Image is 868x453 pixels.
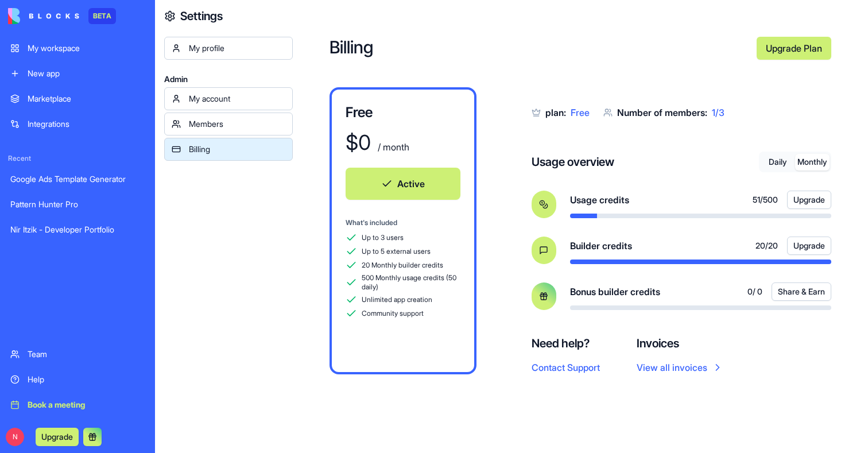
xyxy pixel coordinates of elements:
span: Admin [164,73,293,85]
a: Help [3,368,152,391]
div: Google Ads Template Generator [10,173,145,185]
div: What's included [346,218,460,227]
a: Members [164,113,293,135]
div: Team [28,349,145,360]
div: My account [189,93,285,104]
a: Upgrade [36,431,79,442]
span: Community support [362,309,424,318]
div: Billing [189,144,285,155]
span: Builder credits [570,239,632,253]
button: Upgrade [787,191,831,209]
button: Daily [761,154,795,171]
h4: Usage overview [532,154,614,170]
span: Up to 5 external users [362,247,431,256]
div: Book a meeting [28,399,145,411]
button: Monthly [795,154,830,171]
button: Contact Support [532,361,600,374]
span: Free [571,107,590,118]
a: Integrations [3,113,152,135]
span: Number of members: [617,107,707,118]
div: My profile [189,42,285,54]
h4: Settings [180,8,223,24]
span: 20 / 20 [755,240,778,251]
div: Nir Itzik - Developer Portfolio [10,224,145,235]
h4: Invoices [637,335,723,351]
div: Members [189,118,285,130]
div: My workspace [28,42,145,54]
a: BETA [8,8,116,24]
span: Recent [3,154,152,163]
a: Team [3,343,152,366]
div: $ 0 [346,131,371,154]
div: BETA [88,8,116,24]
div: Integrations [28,118,145,130]
span: Usage credits [570,193,629,207]
h4: Need help? [532,335,600,351]
a: New app [3,62,152,85]
a: Google Ads Template Generator [3,168,152,191]
span: 1 / 3 [712,107,724,118]
button: Share & Earn [772,282,831,301]
a: My account [164,87,293,110]
button: Upgrade [36,428,79,446]
div: / month [375,140,409,154]
a: Book a meeting [3,393,152,416]
span: 500 Monthly usage credits (50 daily) [362,273,460,292]
a: Billing [164,138,293,161]
a: View all invoices [637,361,723,374]
a: Pattern Hunter Pro [3,193,152,216]
span: Unlimited app creation [362,295,432,304]
span: plan: [545,107,566,118]
span: 0 / 0 [747,286,762,297]
span: 20 Monthly builder credits [362,261,443,270]
a: My workspace [3,37,152,60]
div: Pattern Hunter Pro [10,199,145,210]
a: Upgrade Plan [757,37,831,60]
h2: Billing [330,37,747,60]
div: Help [28,374,145,385]
div: Marketplace [28,93,145,104]
a: Free$0 / monthActiveWhat's includedUp to 3 usersUp to 5 external users20 Monthly builder credits5... [330,87,476,374]
span: Bonus builder credits [570,285,660,299]
div: New app [28,68,145,79]
img: logo [8,8,79,24]
button: Active [346,168,460,200]
h3: Free [346,103,460,122]
span: N [6,428,24,446]
span: 51 / 500 [753,194,778,206]
a: Nir Itzik - Developer Portfolio [3,218,152,241]
span: Up to 3 users [362,233,404,242]
a: My profile [164,37,293,60]
button: Upgrade [787,237,831,255]
a: Marketplace [3,87,152,110]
